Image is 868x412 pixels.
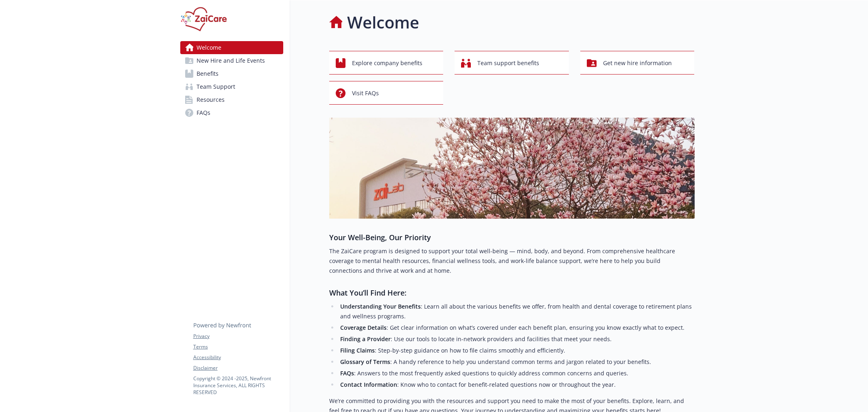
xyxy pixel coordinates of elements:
[193,364,283,372] a: Disclaimer
[347,10,419,35] h1: Welcome
[329,81,444,105] button: Visit FAQs
[193,354,283,361] a: Accessibility
[338,380,695,390] li: : Know who to contact for benefit-related questions now or throughout the year.
[197,67,219,80] span: Benefits
[352,55,422,71] span: Explore company benefits
[197,41,221,54] span: Welcome
[603,55,672,71] span: Get new hire information
[352,85,379,101] span: Visit FAQs
[338,302,695,321] li: : Learn all about the various benefits we offer, from health and dental coverage to retirement pl...
[329,287,695,298] h3: What You’ll Find Here:
[340,369,354,377] strong: FAQs
[180,80,283,93] a: Team Support
[338,334,695,344] li: : Use our tools to locate in-network providers and facilities that meet your needs.
[329,118,695,219] img: overview page banner
[193,375,283,396] p: Copyright © 2024 - 2025 , Newfront Insurance Services, ALL RIGHTS RESERVED
[455,51,569,75] button: Team support benefits
[197,93,225,106] span: Resources
[329,51,444,75] button: Explore company benefits
[197,54,265,67] span: New Hire and Life Events
[180,67,283,80] a: Benefits
[340,302,421,310] strong: Understanding Your Benefits
[340,381,397,388] strong: Contact Information
[180,93,283,106] a: Resources
[580,51,695,75] button: Get new hire information
[329,232,695,243] h3: Your Well-Being, Our Priority
[180,106,283,119] a: FAQs
[180,41,283,54] a: Welcome
[193,343,283,351] a: Terms
[197,80,235,93] span: Team Support
[329,246,695,276] p: The ZaiCare program is designed to support your total well-being — mind, body, and beyond. From c...
[338,368,695,378] li: : Answers to the most frequently asked questions to quickly address common concerns and queries.
[338,323,695,333] li: : Get clear information on what’s covered under each benefit plan, ensuring you know exactly what...
[193,333,283,340] a: Privacy
[180,54,283,67] a: New Hire and Life Events
[338,346,695,355] li: : Step-by-step guidance on how to file claims smoothly and efficiently.
[338,357,695,367] li: : A handy reference to help you understand common terms and jargon related to your benefits.
[477,55,539,71] span: Team support benefits
[340,324,387,331] strong: Coverage Details
[340,346,375,354] strong: Filing Claims
[340,358,390,366] strong: Glossary of Terms
[340,335,391,343] strong: Finding a Provider
[197,106,210,119] span: FAQs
